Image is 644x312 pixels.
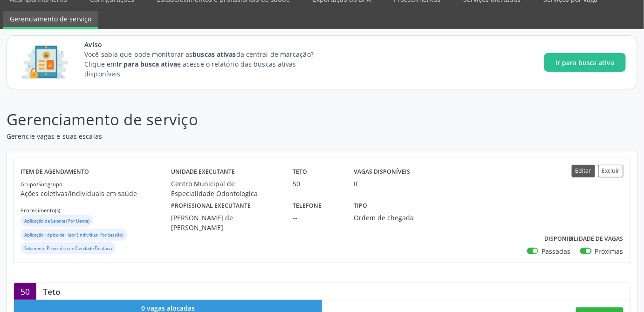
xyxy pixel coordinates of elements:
span: Ir para busca ativa [555,58,615,68]
div: Teto [36,286,67,297]
button: Ir para busca ativa [544,53,626,72]
div: 0 [354,179,357,189]
small: Selamento Provisório de Cavidade Dentária [24,245,112,251]
small: Aplicação Tópica de Flúor (Individual Por Sessão) [24,232,123,238]
div: 50 [293,179,340,189]
button: Editar [572,165,595,177]
div: [PERSON_NAME] de [PERSON_NAME] [171,213,280,232]
strong: Ir para busca ativa [116,60,177,68]
label: Teto [293,165,307,179]
span: Aviso [84,40,331,49]
label: Item de agendamento [21,165,89,179]
label: Tipo [354,198,367,213]
a: Gerenciamento de serviço [3,11,98,29]
p: Você sabia que pode monitorar as da central de marcação? Clique em e acesse o relatório das busca... [84,49,331,79]
p: Ações coletivas/individuais em saúde [21,189,171,198]
label: Vagas disponíveis [354,165,410,179]
label: Próximas [595,246,623,256]
div: Centro Municipal de Especialidade Odontologica [171,179,280,198]
small: Aplicação de Selante (Por Dente) [24,218,89,224]
label: Unidade executante [171,165,235,179]
label: Passadas [541,246,570,256]
label: Telefone [293,198,322,213]
div: Ordem de chegada [354,213,432,223]
p: Gerencie vagas e suas escalas [7,131,448,141]
small: Grupo/Subgrupo [21,181,62,188]
small: Procedimento(s) [21,207,60,214]
p: Gerenciamento de serviço [7,108,448,131]
div: -- [293,213,340,223]
img: Imagem de CalloutCard [18,41,71,83]
strong: buscas ativas [192,50,236,59]
button: Excluir [598,165,623,177]
label: Disponibilidade de vagas [544,232,623,246]
label: Profissional executante [171,198,251,213]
